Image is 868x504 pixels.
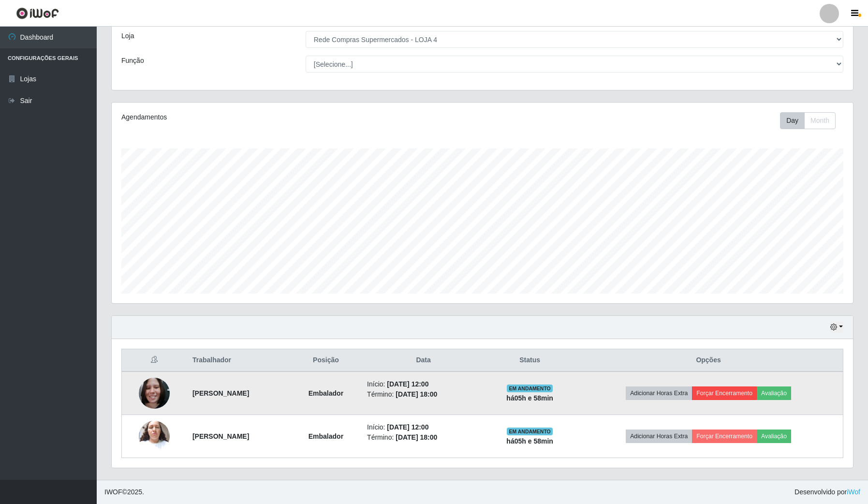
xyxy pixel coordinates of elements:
[396,433,437,441] time: [DATE] 18:00
[121,56,144,66] label: Função
[187,349,291,372] th: Trabalhador
[507,385,553,392] span: EM ANDAMENTO
[121,31,134,41] label: Loja
[506,394,553,402] strong: há 05 h e 58 min
[507,428,553,435] span: EM ANDAMENTO
[485,349,574,372] th: Status
[192,432,249,440] strong: [PERSON_NAME]
[309,389,343,397] strong: Embalador
[387,380,428,388] time: [DATE] 12:00
[367,422,480,432] li: Início:
[367,379,480,389] li: Início:
[104,488,122,496] span: IWOF
[367,389,480,400] li: Término:
[780,112,805,129] button: Day
[804,112,836,129] button: Month
[626,430,692,443] button: Adicionar Horas Extra
[192,389,249,397] strong: [PERSON_NAME]
[396,390,437,398] time: [DATE] 18:00
[367,432,480,443] li: Término:
[847,488,860,496] a: iWof
[692,386,757,400] button: Forçar Encerramento
[780,112,843,129] div: Toolbar with button groups
[574,349,843,372] th: Opções
[121,112,414,122] div: Agendamentos
[139,372,170,414] img: 1740227946372.jpeg
[626,386,692,400] button: Adicionar Horas Extra
[361,349,485,372] th: Data
[692,430,757,443] button: Forçar Encerramento
[506,437,553,445] strong: há 05 h e 58 min
[387,423,428,431] time: [DATE] 12:00
[291,349,361,372] th: Posição
[780,112,836,129] div: First group
[757,386,791,400] button: Avaliação
[794,487,860,497] span: Desenvolvido por
[139,415,170,457] img: 1750954658696.jpeg
[16,7,59,19] img: CoreUI Logo
[757,430,791,443] button: Avaliação
[104,487,144,497] span: © 2025 .
[309,432,343,440] strong: Embalador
